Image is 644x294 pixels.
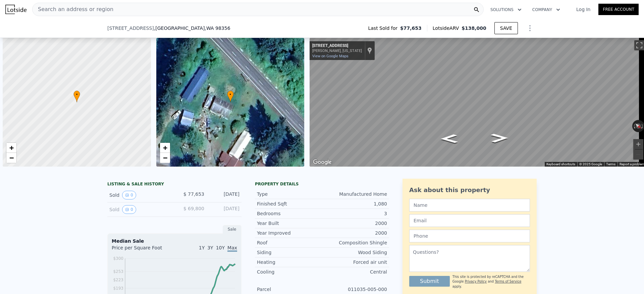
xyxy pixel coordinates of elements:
button: Company [527,4,566,16]
button: View historical data [122,191,136,199]
span: $77,653 [400,25,422,32]
div: Parcel [257,286,322,293]
span: − [9,154,14,162]
span: $ 77,653 [183,191,204,197]
a: Terms (opens in new tab) [606,162,615,166]
div: Year Built [257,220,322,227]
tspan: $223 [113,278,123,282]
tspan: $300 [113,256,123,261]
div: Median Sale [112,238,237,244]
div: Siding [257,249,322,256]
a: Zoom in [6,143,16,153]
button: Show Options [523,21,537,35]
input: Phone [409,230,530,242]
span: 3Y [207,245,213,250]
div: Cooling [257,269,322,275]
button: Solutions [485,4,527,16]
div: Central [322,269,387,275]
button: Submit [409,276,450,287]
div: Bedrooms [257,210,322,217]
img: Lotside [5,5,26,14]
span: + [163,143,167,152]
div: Price per Square Foot [112,244,174,255]
div: Forced air unit [322,259,387,266]
input: Name [409,199,530,212]
a: Privacy Policy [465,280,487,283]
span: 1Y [199,245,205,250]
div: [PERSON_NAME], [US_STATE] [312,49,362,53]
span: + [9,143,14,152]
span: Max [227,245,237,252]
a: View on Google Maps [312,54,348,58]
span: $138,000 [462,25,486,31]
div: 011035-005-000 [322,286,387,293]
div: Finished Sqft [257,200,322,207]
a: Show location on map [367,47,372,54]
span: [STREET_ADDRESS] [107,25,154,32]
div: This site is protected by reCAPTCHA and the Google and apply. [452,275,530,289]
div: [DATE] [210,205,239,214]
div: Roof [257,239,322,246]
div: Manufactured Home [322,191,387,197]
div: • [73,91,80,102]
div: Property details [255,181,389,187]
button: Rotate counterclockwise [632,120,636,132]
div: Sold [109,191,169,199]
div: Sold [109,205,169,214]
div: Sale [223,225,241,234]
span: $ 69,800 [183,206,204,211]
a: Zoom in [160,143,170,153]
button: View historical data [122,205,136,214]
img: Google [311,158,333,167]
span: • [227,92,234,98]
a: Open this area in Google Maps (opens a new window) [311,158,333,167]
span: • [73,92,80,98]
div: 3 [322,210,387,217]
button: SAVE [494,22,518,34]
div: Heating [257,259,322,266]
path: Go Northwest, Main Ave [484,131,516,144]
button: Zoom in [633,139,643,149]
span: Lotside ARV [433,25,462,32]
tspan: $253 [113,269,123,274]
span: Search an address or region [33,5,113,13]
a: Free Account [598,4,639,15]
span: 10Y [216,245,225,250]
div: [DATE] [210,191,239,199]
div: Composition Shingle [322,239,387,246]
div: LISTING & SALE HISTORY [107,181,241,188]
div: 1,080 [322,200,387,207]
tspan: $193 [113,286,123,291]
div: • [227,91,234,102]
span: , [GEOGRAPHIC_DATA] [154,25,230,32]
span: © 2025 Google [579,162,602,166]
button: Keyboard shortcuts [546,162,575,167]
div: Wood Siding [322,249,387,256]
div: Ask about this property [409,185,530,195]
a: Log In [568,6,598,13]
div: 2000 [322,220,387,227]
div: Type [257,191,322,197]
span: Last Sold for [368,25,400,32]
path: Go Southeast, Main Ave [433,132,465,145]
a: Zoom out [6,153,16,163]
div: [STREET_ADDRESS] [312,43,362,49]
a: Zoom out [160,153,170,163]
span: − [163,154,167,162]
div: 2000 [322,230,387,236]
span: , WA 98356 [205,25,230,31]
a: Terms of Service [495,280,521,283]
button: Zoom out [633,150,643,160]
input: Email [409,214,530,227]
div: Year Improved [257,230,322,236]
